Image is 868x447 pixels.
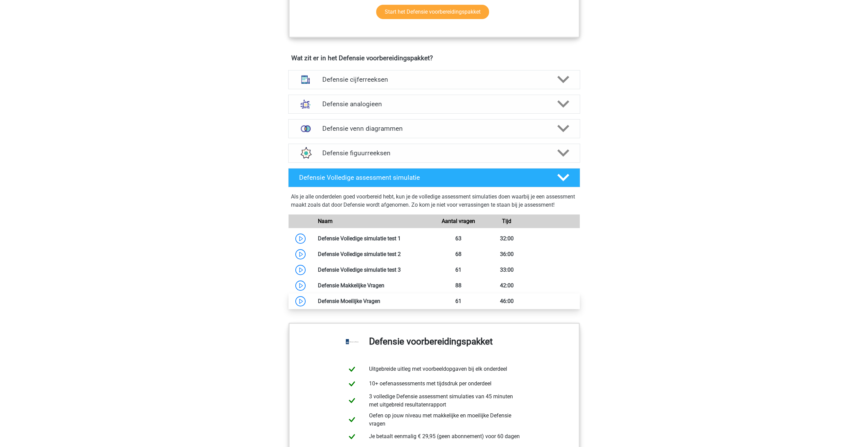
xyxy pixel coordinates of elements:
a: Start het Defensie voorbereidingspakket [376,5,489,19]
div: Aantal vragen [434,217,482,225]
h4: Defensie cijferreeksen [322,76,546,83]
div: Defensie Moeilijke Vragen [313,297,434,305]
div: Naam [313,217,434,225]
a: venn diagrammen Defensie venn diagrammen [285,119,583,138]
h4: Defensie venn diagrammen [322,125,546,132]
h4: Defensie analogieen [322,100,546,108]
a: figuurreeksen Defensie figuurreeksen [285,144,583,163]
img: figuurreeksen [297,144,314,162]
div: Tijd [483,217,531,225]
a: analogieen Defensie analogieen [285,95,583,114]
div: Als je alle onderdelen goed voorbereid hebt, kun je de volledige assessment simulaties doen waarb... [291,193,577,212]
h4: Wat zit er in het Defensie voorbereidingspakket? [291,54,577,62]
a: Defensie Volledige assessment simulatie [285,168,583,187]
div: Defensie Volledige simulatie test 2 [313,250,434,258]
img: analogieen [297,95,314,113]
a: cijferreeksen Defensie cijferreeksen [285,70,583,89]
h4: Defensie Volledige assessment simulatie [299,174,546,181]
img: cijferreeksen [297,71,314,89]
h4: Defensie figuurreeksen [322,149,546,157]
div: Defensie Volledige simulatie test 1 [313,235,434,243]
div: Defensie Volledige simulatie test 3 [313,266,434,274]
img: venn diagrammen [297,120,314,138]
div: Defensie Makkelijke Vragen [313,282,434,290]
